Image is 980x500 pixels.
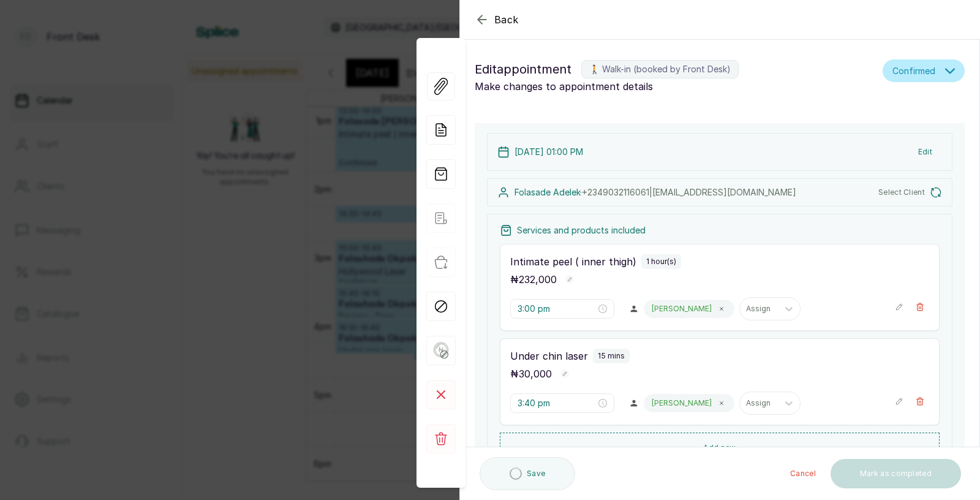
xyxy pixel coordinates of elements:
p: [PERSON_NAME] [652,304,712,314]
p: 1 hour(s) [646,257,676,267]
button: Cancel [780,459,826,488]
p: Make changes to appointment details [475,79,878,94]
p: Services and products included [517,224,646,237]
button: Edit [908,141,942,163]
button: Add new [500,433,940,463]
button: Confirmed [883,59,965,82]
p: 15 mins [598,351,625,361]
span: Select Client [878,187,925,197]
p: Intimate peel ( inner thigh) [510,254,636,269]
p: Folasade Adelek · [514,186,796,199]
span: 232,000 [519,273,557,286]
button: Mark as completed [831,459,961,488]
label: 🚶 Walk-in (booked by Front Desk) [581,60,739,78]
span: Edit appointment [475,59,571,79]
p: [DATE] 01:00 PM [514,146,583,158]
button: Back [475,12,519,27]
span: Confirmed [892,64,935,77]
button: Select Client [878,186,942,199]
span: +234 9032116061 | [EMAIL_ADDRESS][DOMAIN_NAME] [582,187,796,197]
span: Back [494,12,519,27]
input: Select time [518,396,596,410]
p: [PERSON_NAME] [652,398,712,408]
p: Under chin laser [510,349,588,363]
p: ₦ [510,366,552,381]
input: Select time [518,302,596,316]
p: ₦ [510,272,557,287]
span: 30,000 [519,368,552,380]
button: Save [480,457,575,490]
